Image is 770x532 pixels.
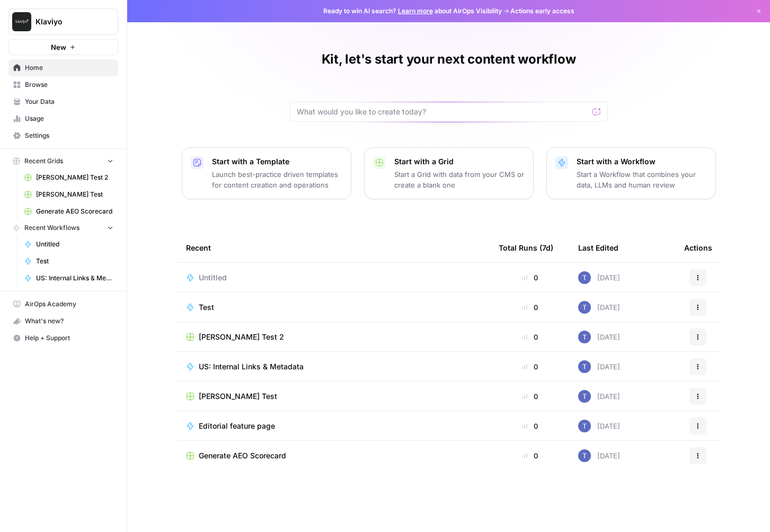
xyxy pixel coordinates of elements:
[364,147,534,199] button: Start with a GridStart a Grid with data from your CMS or create a blank one
[199,421,275,431] span: Editorial feature page
[8,330,118,347] button: Help + Support
[36,16,100,27] span: Klaviyo
[578,301,591,314] img: x8yczxid6s1iziywf4pp8m9fenlh
[578,420,620,432] div: [DATE]
[8,127,118,144] a: Settings
[36,256,113,266] span: Test
[499,233,553,262] div: Total Runs (7d)
[24,156,63,166] span: Recent Grids
[322,51,576,68] h1: Kit, let's start your next content workflow
[8,110,118,127] a: Usage
[36,173,113,182] span: [PERSON_NAME] Test 2
[499,361,561,372] div: 0
[578,331,591,343] img: x8yczxid6s1iziywf4pp8m9fenlh
[499,332,561,342] div: 0
[499,450,561,461] div: 0
[578,331,620,343] div: [DATE]
[20,186,118,203] a: [PERSON_NAME] Test
[8,296,118,313] a: AirOps Academy
[8,8,118,35] button: Workspace: Klaviyo
[499,272,561,283] div: 0
[577,156,707,167] p: Start with a Workflow
[25,63,113,73] span: Home
[199,302,214,313] span: Test
[297,107,588,117] input: What would you like to create today?
[20,236,118,253] a: Untitled
[186,272,482,283] a: Untitled
[186,233,482,262] div: Recent
[51,42,66,52] span: New
[578,420,591,432] img: x8yczxid6s1iziywf4pp8m9fenlh
[578,390,591,403] img: x8yczxid6s1iziywf4pp8m9fenlh
[8,220,118,236] button: Recent Workflows
[8,313,118,330] button: What's new?
[199,332,284,342] span: [PERSON_NAME] Test 2
[25,333,113,343] span: Help + Support
[499,391,561,402] div: 0
[186,361,482,372] a: US: Internal Links & Metadata
[20,270,118,287] a: US: Internal Links & Metadata
[186,332,482,342] a: [PERSON_NAME] Test 2
[546,147,716,199] button: Start with a WorkflowStart a Workflow that combines your data, LLMs and human review
[499,302,561,313] div: 0
[8,93,118,110] a: Your Data
[394,156,525,167] p: Start with a Grid
[8,39,118,55] button: New
[8,153,118,169] button: Recent Grids
[578,449,620,462] div: [DATE]
[578,301,620,314] div: [DATE]
[25,114,113,123] span: Usage
[25,80,113,90] span: Browse
[578,390,620,403] div: [DATE]
[398,7,433,15] a: Learn more
[186,421,482,431] a: Editorial feature page
[36,240,113,249] span: Untitled
[186,391,482,402] a: [PERSON_NAME] Test
[578,449,591,462] img: x8yczxid6s1iziywf4pp8m9fenlh
[323,6,502,16] span: Ready to win AI search? about AirOps Visibility
[199,450,286,461] span: Generate AEO Scorecard
[8,59,118,76] a: Home
[25,97,113,107] span: Your Data
[12,12,31,31] img: Klaviyo Logo
[212,169,342,190] p: Launch best-practice driven templates for content creation and operations
[578,360,620,373] div: [DATE]
[9,313,118,329] div: What's new?
[24,223,79,233] span: Recent Workflows
[684,233,712,262] div: Actions
[212,156,342,167] p: Start with a Template
[36,190,113,199] span: [PERSON_NAME] Test
[20,203,118,220] a: Generate AEO Scorecard
[578,360,591,373] img: x8yczxid6s1iziywf4pp8m9fenlh
[199,391,277,402] span: [PERSON_NAME] Test
[186,302,482,313] a: Test
[36,273,113,283] span: US: Internal Links & Metadata
[20,253,118,270] a: Test
[186,450,482,461] a: Generate AEO Scorecard
[577,169,707,190] p: Start a Workflow that combines your data, LLMs and human review
[394,169,525,190] p: Start a Grid with data from your CMS or create a blank one
[578,271,620,284] div: [DATE]
[578,271,591,284] img: x8yczxid6s1iziywf4pp8m9fenlh
[199,272,227,283] span: Untitled
[578,233,618,262] div: Last Edited
[499,421,561,431] div: 0
[20,169,118,186] a: [PERSON_NAME] Test 2
[510,6,574,16] span: Actions early access
[8,76,118,93] a: Browse
[199,361,304,372] span: US: Internal Links & Metadata
[25,131,113,140] span: Settings
[182,147,351,199] button: Start with a TemplateLaunch best-practice driven templates for content creation and operations
[36,207,113,216] span: Generate AEO Scorecard
[25,299,113,309] span: AirOps Academy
